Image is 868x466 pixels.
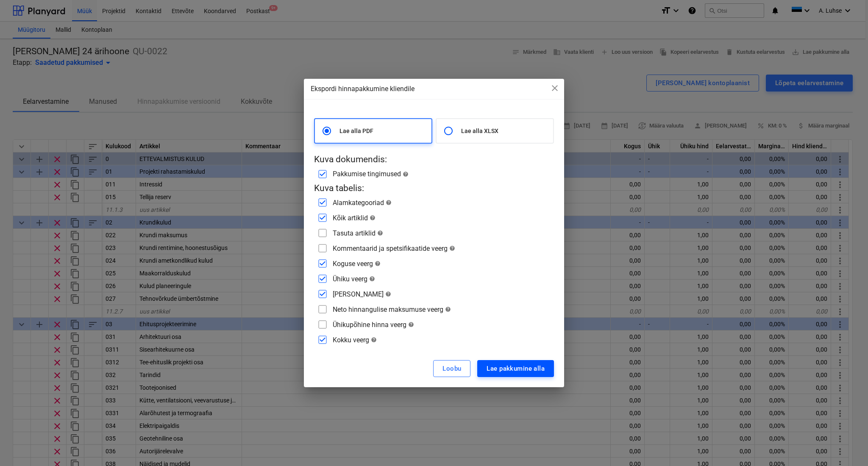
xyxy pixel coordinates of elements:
div: Kommentaarid ja spetsifikaatide veerg [333,244,455,252]
div: Neto hinnangulise maksumuse veerg [333,305,451,313]
div: Alamkategooriad [333,199,392,207]
button: Lae pakkumine alla [477,360,554,377]
span: help [368,215,376,221]
div: Lae alla PDF [314,118,432,144]
span: help [373,261,381,266]
span: help [376,230,383,236]
span: help [401,171,409,177]
span: help [384,291,391,297]
span: help [443,306,451,312]
div: Kõik artiklid [333,214,376,222]
div: Ekspordi hinnapakkumine kliendile [311,84,557,94]
div: Lae pakkumine alla [487,363,545,374]
span: help [406,322,414,327]
span: close [550,83,560,93]
span: help [369,337,377,343]
button: Loobu [433,360,470,377]
p: Lae alla PDF [339,127,428,135]
div: Koguse veerg [333,260,381,268]
div: close [550,83,560,96]
span: help [384,200,392,205]
p: Kuva tabelis: [314,183,554,194]
div: Pakkumise tingimused [333,170,409,178]
div: [PERSON_NAME] [333,290,391,298]
div: Tasuta artiklid [333,229,383,237]
div: Ühikupõhine hinna veerg [333,321,414,329]
div: Lae alla XLSX [436,118,554,144]
div: Kokku veerg [333,336,377,344]
div: Loobu [442,363,461,374]
p: Kuva dokumendis: [314,154,554,166]
span: help [448,245,455,251]
p: Lae alla XLSX [461,127,550,135]
div: Vestlusvidin [826,425,868,466]
iframe: Chat Widget [826,425,868,466]
div: Ühiku veerg [333,275,375,283]
span: help [367,276,375,282]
